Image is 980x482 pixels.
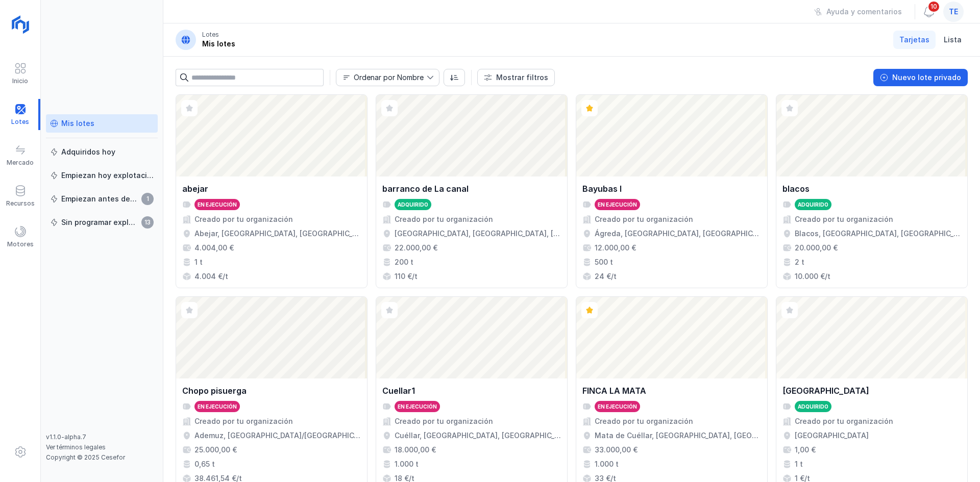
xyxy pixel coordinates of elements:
[938,31,968,49] a: Lista
[354,74,424,81] div: Ordenar por Nombre
[198,403,237,410] div: En ejecución
[582,385,646,397] div: FINCA LA MATA
[61,147,115,157] div: Adquiridos hoy
[595,257,613,267] div: 500 t
[46,453,158,462] div: Copyright © 2025 Cesefor
[176,94,367,288] a: abejarEn ejecuciónCreado por tu organizaciónAbejar, [GEOGRAPHIC_DATA], [GEOGRAPHIC_DATA], [GEOGRA...
[46,443,106,451] a: Ver términos legales
[776,94,968,288] a: blacosAdquiridoCreado por tu organizaciónBlacos, [GEOGRAPHIC_DATA], [GEOGRAPHIC_DATA], [GEOGRAPHI...
[61,217,138,227] div: Sin programar explotación
[194,416,293,426] div: Creado por tu organización
[595,416,693,426] div: Creado por tu organización
[595,430,761,441] div: Mata de Cuéllar, [GEOGRAPHIC_DATA], [GEOGRAPHIC_DATA], [GEOGRAPHIC_DATA]
[194,445,237,455] div: 25.000,00 €
[395,271,418,282] div: 110 €/t
[398,403,437,410] div: En ejecución
[202,39,235,49] div: Mis lotes
[927,1,940,13] span: 10
[595,214,693,224] div: Creado por tu organización
[395,214,493,224] div: Creado por tu organización
[795,430,869,441] div: [GEOGRAPHIC_DATA]
[595,271,617,282] div: 24 €/t
[182,183,208,195] div: abejar
[7,240,34,248] div: Motores
[6,199,35,208] div: Recursos
[12,77,28,85] div: Inicio
[795,271,830,282] div: 10.000 €/t
[795,243,838,253] div: 20.000,00 €
[395,445,436,455] div: 18.000,00 €
[395,459,419,469] div: 1.000 t
[795,416,893,426] div: Creado por tu organización
[944,35,962,45] span: Lista
[395,416,493,426] div: Creado por tu organización
[795,214,893,224] div: Creado por tu organización
[595,243,636,253] div: 12.000,00 €
[336,69,427,86] span: Nombre
[61,170,154,181] div: Empiezan hoy explotación
[807,3,909,20] button: Ayuda y comentarios
[582,183,622,195] div: Bayubas I
[595,229,761,239] div: Ágreda, [GEOGRAPHIC_DATA], [GEOGRAPHIC_DATA], [GEOGRAPHIC_DATA]
[141,216,154,229] span: 13
[795,229,961,239] div: Blacos, [GEOGRAPHIC_DATA], [GEOGRAPHIC_DATA], [GEOGRAPHIC_DATA]
[598,201,637,208] div: En ejecución
[395,257,413,267] div: 200 t
[395,243,437,253] div: 22.000,00 €
[46,433,158,441] div: v1.1.0-alpha.7
[7,159,34,167] div: Mercado
[194,214,293,224] div: Creado por tu organización
[598,403,637,410] div: En ejecución
[899,35,929,45] span: Tarjetas
[61,118,94,129] div: Mis lotes
[382,385,415,397] div: Cuellar1
[798,403,828,410] div: Adquirido
[795,459,803,469] div: 1 t
[782,385,869,397] div: [GEOGRAPHIC_DATA]
[595,445,638,455] div: 33.000,00 €
[893,31,936,49] a: Tarjetas
[826,7,902,17] div: Ayuda y comentarios
[798,201,828,208] div: Adquirido
[395,229,561,239] div: [GEOGRAPHIC_DATA], [GEOGRAPHIC_DATA], [GEOGRAPHIC_DATA], [GEOGRAPHIC_DATA], [GEOGRAPHIC_DATA]
[194,459,215,469] div: 0,65 t
[141,193,154,205] span: 1
[795,257,804,267] div: 2 t
[194,271,228,282] div: 4.004 €/t
[382,183,469,195] div: barranco de La canal
[795,445,816,455] div: 1,00 €
[61,194,138,204] div: Empiezan antes de 7 días
[395,430,561,441] div: Cuéllar, [GEOGRAPHIC_DATA], [GEOGRAPHIC_DATA], [GEOGRAPHIC_DATA]
[398,201,428,208] div: Adquirido
[892,72,961,83] div: Nuevo lote privado
[46,190,158,208] a: Empiezan antes de 7 días1
[595,459,619,469] div: 1.000 t
[46,143,158,161] a: Adquiridos hoy
[46,166,158,185] a: Empiezan hoy explotación
[376,94,568,288] a: barranco de La canalAdquiridoCreado por tu organización[GEOGRAPHIC_DATA], [GEOGRAPHIC_DATA], [GEO...
[46,213,158,232] a: Sin programar explotación13
[477,69,555,86] button: Mostrar filtros
[194,257,203,267] div: 1 t
[782,183,810,195] div: blacos
[8,12,33,37] img: logoRight.svg
[949,7,958,17] span: te
[46,114,158,133] a: Mis lotes
[873,69,968,86] button: Nuevo lote privado
[576,94,768,288] a: Bayubas IEn ejecuciónCreado por tu organizaciónÁgreda, [GEOGRAPHIC_DATA], [GEOGRAPHIC_DATA], [GEO...
[198,201,237,208] div: En ejecución
[194,430,361,441] div: Ademuz, [GEOGRAPHIC_DATA]/[GEOGRAPHIC_DATA], [GEOGRAPHIC_DATA], [GEOGRAPHIC_DATA]
[194,243,234,253] div: 4.004,00 €
[202,31,219,39] div: Lotes
[182,385,247,397] div: Chopo pisuerga
[194,229,361,239] div: Abejar, [GEOGRAPHIC_DATA], [GEOGRAPHIC_DATA], [GEOGRAPHIC_DATA]
[496,72,548,83] div: Mostrar filtros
